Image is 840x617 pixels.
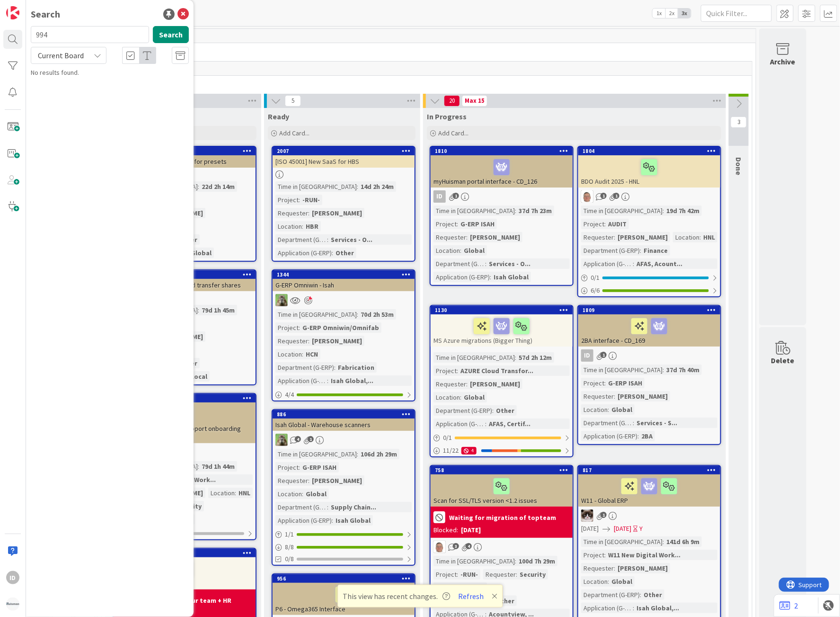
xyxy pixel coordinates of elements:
div: Project [275,322,299,333]
div: [PERSON_NAME] [309,208,364,218]
div: Department (G-ERP) [581,245,640,256]
div: Department (G-ERP) [581,590,640,600]
div: 886 [277,411,415,418]
div: lD [431,541,573,553]
div: Department (G-ERP) [275,234,327,245]
div: 956 [273,574,415,583]
div: Search [31,7,60,21]
div: 79d 1h 44m [199,461,237,472]
div: 0/1 [431,432,573,444]
div: Requester [581,391,614,402]
div: Project [275,195,299,205]
div: ID [431,190,573,203]
div: 8/8 [273,541,415,553]
div: Blocked: [433,525,458,535]
span: 1 [601,352,607,358]
div: Time in [GEOGRAPHIC_DATA] [433,556,515,566]
span: : [302,489,303,499]
span: [DATE] [614,524,631,534]
div: Time in [GEOGRAPHIC_DATA] [275,309,357,320]
span: Bigger Things [106,78,740,88]
div: 2BA [639,431,655,441]
span: : [308,475,309,486]
div: AFAS, Acount... [634,259,685,269]
div: Requester [483,569,516,580]
div: HBR [303,221,321,232]
span: : [633,603,634,613]
span: : [198,461,199,472]
div: 57d 2h 12m [516,352,554,363]
div: Application (G-ERP) [581,431,637,441]
div: 37d 7h 40m [664,365,702,375]
div: 1344 [273,270,415,279]
div: Scan for SSL/TLS version <1.2 issues [431,474,573,507]
span: 1 [601,512,607,518]
div: Location [673,232,699,242]
div: 11/224 [431,445,573,456]
div: Location [581,404,608,415]
span: : [327,376,328,386]
div: Kv [578,510,720,522]
span: 4 [295,436,301,442]
div: -RUN- [458,569,480,580]
div: 817 [583,467,720,474]
div: [PERSON_NAME] [615,391,670,402]
div: [DATE] [461,525,481,535]
span: 1 / 1 [285,529,294,539]
div: Application (G-ERP) [433,272,490,282]
div: 1804BDO Audit 2025 - HNL [578,147,720,188]
div: HNL [236,488,253,498]
span: [DATE] [581,524,599,534]
div: Time in [GEOGRAPHIC_DATA] [581,206,663,216]
div: Department (G-ERP) [275,502,327,512]
div: 956 [277,575,415,582]
span: : [460,245,461,256]
a: 2 [780,600,798,611]
div: G-ERP Omniwin - Isah [273,279,415,291]
div: 956P6 - Omega365 Interface [273,574,415,615]
span: : [637,431,639,441]
div: Location [433,392,460,402]
div: Requester [581,563,614,573]
div: 70d 2h 53m [358,309,396,320]
div: W11 - Global ERP [578,474,720,507]
div: Project [433,219,457,229]
div: Location [275,349,302,359]
div: Global [461,245,487,256]
span: : [308,336,309,346]
button: Search [153,26,189,43]
img: lD [433,541,446,553]
div: Isah Global [491,272,531,282]
span: : [466,232,468,242]
div: [PERSON_NAME] [309,336,364,346]
span: 1 [453,193,459,199]
div: 1344G-ERP Omniwin - Isah [273,270,415,291]
span: 0/8 [285,554,294,564]
div: 4 [461,447,477,455]
div: 1130MS Azure migrations (Bigger Thing) [431,306,573,347]
span: : [357,449,358,459]
span: : [302,221,303,232]
div: 817 [578,466,720,474]
div: 1804 [583,148,720,154]
div: [PERSON_NAME] [615,563,670,573]
div: Archive [770,56,796,67]
div: Services - S... [634,418,680,428]
div: 1809 [583,307,720,313]
span: : [633,418,634,428]
div: Location [275,489,302,499]
span: 2x [665,9,678,18]
span: Add Card... [438,129,469,137]
span: ... [103,45,744,55]
div: 2BA interface - CD_169 [578,314,720,347]
div: 1809 [578,306,720,314]
span: : [663,206,664,216]
div: G-ERP Omniwin/Omnifab [300,322,381,333]
div: 79d 1h 45m [199,305,237,315]
b: Waiting for migration of topteam [449,514,556,521]
span: : [235,488,236,498]
span: : [457,366,458,376]
div: Department (G-ERP) [433,259,485,269]
div: [PERSON_NAME] [468,379,522,389]
div: Location [581,576,608,587]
